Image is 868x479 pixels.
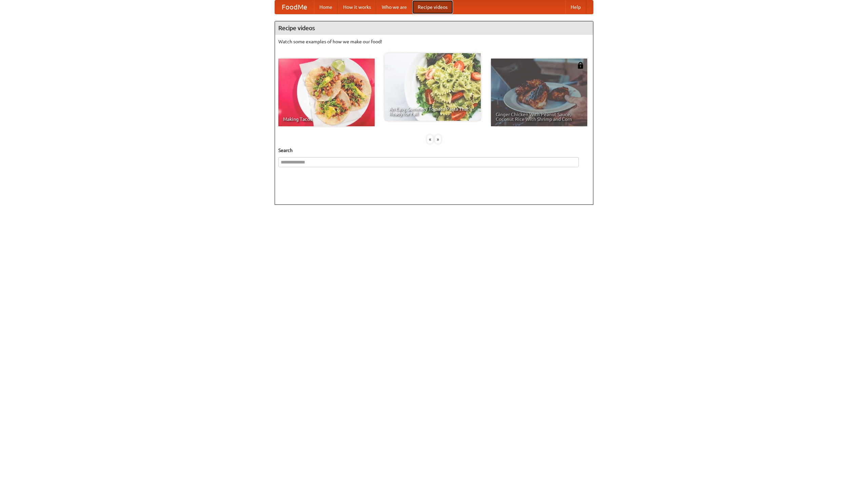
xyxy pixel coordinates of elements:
h5: Search [278,147,590,154]
a: Recipe videos [412,0,453,14]
div: » [435,135,441,144]
h4: Recipe videos [275,21,593,35]
img: 483408.png [577,62,584,69]
a: Home [314,0,338,14]
span: An Easy, Summery Tomato Pasta That's Ready for Fall [389,107,476,116]
div: « [427,135,433,144]
a: An Easy, Summery Tomato Pasta That's Ready for Fall [384,53,481,121]
a: Making Tacos [278,59,375,126]
span: Making Tacos [283,117,370,122]
a: Help [565,0,586,14]
p: Watch some examples of how we make our food! [278,38,590,45]
a: FoodMe [275,0,314,14]
a: Who we are [376,0,412,14]
a: How it works [338,0,376,14]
